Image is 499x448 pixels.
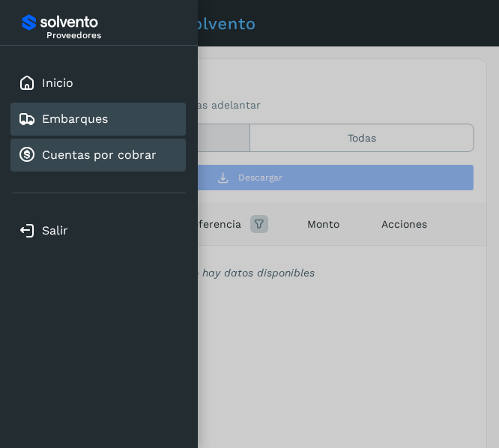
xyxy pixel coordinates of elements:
div: Inicio [10,67,186,100]
div: Cuentas por cobrar [10,139,186,172]
div: Embarques [10,103,186,136]
p: Proveedores [46,30,180,40]
a: Embarques [42,112,108,126]
a: Cuentas por cobrar [42,148,157,162]
a: Inicio [42,76,73,90]
div: Salir [10,214,186,247]
a: Salir [42,223,68,237]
